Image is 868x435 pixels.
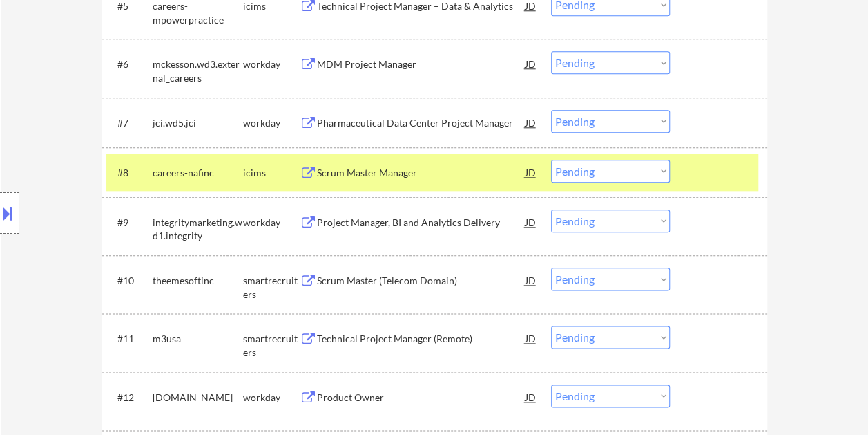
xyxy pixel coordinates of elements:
div: JD [524,210,538,234]
div: workday [243,116,300,130]
div: #6 [117,57,142,71]
div: workday [243,216,300,230]
div: icims [243,166,300,180]
div: Scrum Master Manager [317,166,525,180]
div: Project Manager, BI and Analytics Delivery [317,216,525,230]
div: [DOMAIN_NAME] [153,391,243,405]
div: JD [524,385,538,409]
div: smartrecruiters [243,274,300,301]
div: #12 [117,391,142,405]
div: JD [524,160,538,185]
div: mckesson.wd3.external_careers [153,57,243,84]
div: JD [524,268,538,293]
div: workday [243,57,300,71]
div: MDM Project Manager [317,57,525,71]
div: Technical Project Manager (Remote) [317,332,525,346]
div: Pharmaceutical Data Center Project Manager [317,116,525,130]
div: Scrum Master (Telecom Domain) [317,274,525,288]
div: Product Owner [317,391,525,405]
div: JD [524,326,538,351]
div: JD [524,51,538,76]
div: smartrecruiters [243,332,300,359]
div: JD [524,110,538,135]
div: workday [243,391,300,405]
